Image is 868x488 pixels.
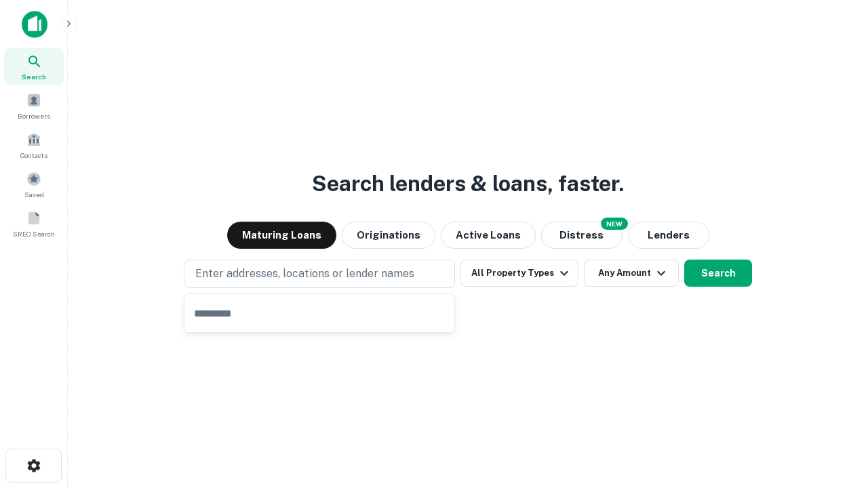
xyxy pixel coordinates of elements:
div: NEW [601,218,628,230]
button: Search distressed loans with lien and other non-mortgage details. [541,222,623,249]
button: Originations [342,222,435,249]
p: Enter addresses, locations or lender names [195,266,414,282]
span: Contacts [20,150,47,161]
h3: Search lenders & loans, faster. [312,167,624,200]
a: Contacts [4,127,64,163]
button: Any Amount [584,260,679,287]
span: Borrowers [18,110,50,121]
button: Lenders [628,222,709,249]
iframe: Chat Widget [800,380,868,445]
img: capitalize-icon.png [22,11,47,38]
a: SREO Search [4,205,64,242]
span: Search [22,71,46,82]
span: SREO Search [13,228,55,239]
a: Search [4,48,64,85]
button: Maturing Loans [227,222,336,249]
span: Saved [24,189,44,200]
a: Saved [4,166,64,203]
button: Enter addresses, locations or lender names [184,260,455,288]
button: Active Loans [441,222,536,249]
button: All Property Types [460,260,578,287]
a: Borrowers [4,87,64,124]
button: Search [684,260,752,287]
